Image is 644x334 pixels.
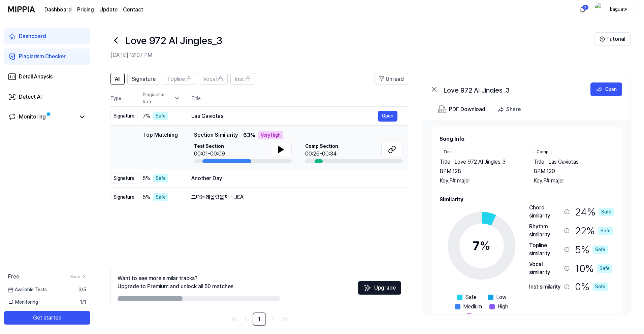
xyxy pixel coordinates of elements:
span: Low [496,293,506,301]
h2: Song Info [440,135,614,143]
div: 0 % [575,279,608,294]
div: Safe [592,282,608,291]
a: Go to previous page [240,313,251,324]
div: 5 % [575,241,608,258]
img: profile [595,3,603,16]
button: 알림2 [577,4,588,15]
div: 그때는왜몰랐을까 - JEA [191,193,397,201]
a: SparklesUpgrade [358,287,401,293]
a: Contact [123,6,143,14]
h2: [DATE] 12:07 PM [110,51,594,59]
div: Topline similarity [529,241,561,258]
span: Unread [386,75,404,83]
span: Test Section [194,143,225,150]
button: Topline [163,73,196,85]
a: Detect AI [4,89,90,105]
span: Inst [235,75,244,83]
div: Chord similarity [529,204,561,220]
a: Open [378,111,397,122]
div: 00:01-00:09 [194,150,225,158]
img: Sparkles [363,284,372,292]
div: Very High [258,131,283,139]
a: More [70,274,86,280]
div: Safe [153,193,168,201]
span: 7 % [143,112,150,120]
div: Key. F# major [440,177,520,185]
div: Love 972 AI Jingles_3 [444,85,578,93]
button: PDF Download [437,103,487,116]
div: Detect AI [19,93,42,101]
th: Type [110,90,137,107]
a: Monitoring [8,113,75,121]
div: Safe [153,174,168,182]
h1: Love 972 AI Jingles_3 [125,33,222,48]
span: 63 % [243,131,255,139]
div: Want to see more similar tracks? Upgrade to Premium and unlock all 50 matches. [118,274,235,291]
div: Vocal similarity [529,260,561,276]
div: Safe [597,264,612,273]
div: Share [506,105,521,114]
span: Comp Section [305,143,338,150]
div: Plagiarism Rate [143,91,181,105]
span: 5 % [143,193,150,201]
span: Las Gaviotas [548,158,579,166]
div: Key. F# major [534,177,614,185]
a: 1 [253,312,266,326]
span: Signature [132,75,156,83]
div: 24 % [575,204,614,220]
div: baguatv [605,5,632,13]
span: Topline [167,75,185,83]
a: Pricing [77,6,94,14]
div: Rhythm similarity [529,223,561,239]
div: BPM. 128 [440,167,520,175]
a: Plagiarism Checker [4,48,90,65]
span: All [115,75,120,83]
img: Help [600,36,605,42]
img: 알림 [579,5,587,13]
button: Inst [230,73,255,85]
button: All [110,73,125,85]
button: Tutorial [594,32,631,46]
span: Title . [440,158,452,166]
img: PDF Download [438,105,446,113]
span: Available Tests [8,286,47,293]
a: Go to last page [280,313,290,324]
div: Safe [153,112,168,120]
a: Dashboard [4,28,90,44]
span: Title . [534,158,546,166]
span: Vocal [203,75,217,83]
div: Safe [599,208,614,216]
div: BPM. 120 [534,167,614,175]
a: Update [99,6,118,14]
div: Inst similarity [529,283,561,291]
span: Very High [475,312,497,320]
h2: Similarity [440,196,614,204]
div: Open [605,86,617,93]
div: 7 [473,237,490,255]
button: Share [495,103,526,116]
button: Unread [375,73,408,85]
th: Title [191,90,408,106]
div: 00:26-00:34 [305,150,338,158]
span: Section Similarity [194,131,238,139]
div: Top Matching [143,131,178,163]
a: Song InfoTestTitle.Love 972 AI Jingles_3BPM.128Key.F# majorCompTitle.Las GaviotasBPM.120Key.F# ma... [423,120,630,314]
div: Test [440,148,456,155]
div: Another Day [191,174,397,182]
span: Safe [465,293,477,301]
div: Safe [592,245,608,254]
div: Signature [110,192,137,202]
a: Dashboard [44,6,72,14]
span: Free [8,273,19,281]
span: 3 / 5 [78,286,86,293]
button: Open [590,82,622,96]
div: 22 % [575,223,613,239]
button: Vocal [199,73,228,85]
div: Plagiarism Checker [19,53,66,61]
div: Signature [110,111,137,121]
a: Go to first page [228,313,239,324]
span: 5 % [143,174,150,182]
div: Detail Anaysis [19,73,53,81]
button: Signature [127,73,160,85]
